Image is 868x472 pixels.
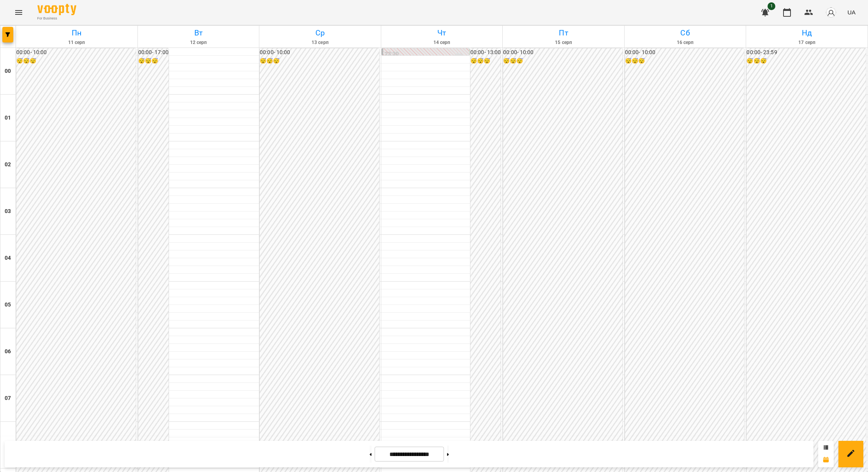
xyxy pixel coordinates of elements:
[5,114,11,122] h6: 01
[470,57,501,65] h6: 😴😴😴
[747,48,866,57] h6: 00:00 - 23:59
[625,48,745,57] h6: 00:00 - 10:00
[470,48,501,57] h6: 00:00 - 13:00
[16,57,136,65] h6: 😴😴😴
[626,39,745,46] h6: 16 серп
[385,50,399,58] label: 23:30
[503,48,623,57] h6: 00:00 - 10:00
[844,5,859,19] button: UA
[9,3,28,22] button: Menu
[504,39,623,46] h6: 15 серп
[261,27,380,39] h6: Ср
[260,48,379,57] h6: 00:00 - 10:00
[747,57,866,65] h6: 😴😴😴
[504,27,623,39] h6: Пт
[16,48,136,57] h6: 00:00 - 10:00
[260,57,379,65] h6: 😴😴😴
[17,27,136,39] h6: Пн
[5,207,11,216] h6: 03
[5,301,11,309] h6: 05
[138,48,169,57] h6: 00:00 - 17:00
[847,8,856,16] span: UA
[625,57,745,65] h6: 😴😴😴
[768,2,775,10] span: 1
[503,57,623,65] h6: 😴😴😴
[826,7,836,18] img: avatar_s.png
[5,67,11,76] h6: 00
[747,27,866,39] h6: Нд
[5,394,11,403] h6: 07
[5,347,11,356] h6: 06
[37,16,76,21] span: For Business
[382,39,502,46] h6: 14 серп
[37,4,76,15] img: Voopty Logo
[261,39,380,46] h6: 13 серп
[382,27,502,39] h6: Чт
[138,57,169,65] h6: 😴😴😴
[5,160,11,169] h6: 02
[17,39,136,46] h6: 11 серп
[747,39,866,46] h6: 17 серп
[139,39,258,46] h6: 12 серп
[626,27,745,39] h6: Сб
[453,53,465,65] div: Єфіменко Оксана
[5,254,11,262] h6: 04
[139,27,258,39] h6: Вт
